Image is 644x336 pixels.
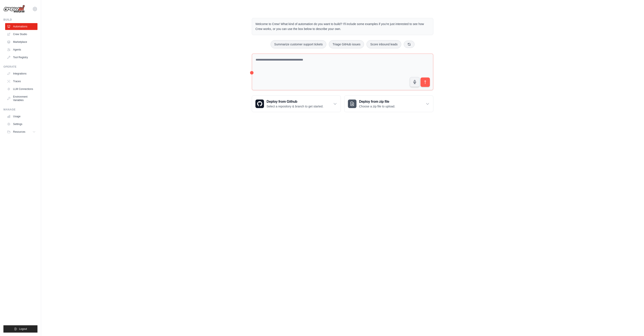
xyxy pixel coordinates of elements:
p: Choose a zip file to upload. [359,104,395,109]
span: Logout [19,327,27,331]
img: Logo [3,5,25,13]
a: Marketplace [5,39,37,45]
div: Build [3,18,37,21]
button: Triage GitHub issues [329,40,364,48]
div: Manage [3,108,37,111]
a: Automations [5,23,37,30]
button: Logout [3,325,37,333]
a: Tool Registry [5,54,37,61]
a: Integrations [5,70,37,77]
a: Crew Studio [5,31,37,38]
button: Resources [5,128,37,135]
a: Settings [5,121,37,128]
span: Resources [13,130,25,134]
a: Agents [5,46,37,53]
a: Usage [5,113,37,120]
h3: Deploy from Github [267,99,323,104]
a: LLM Connections [5,86,37,92]
a: Environment Variables [5,93,37,104]
p: Select a repository & branch to get started. [267,104,323,109]
p: Welcome to Crew! What kind of automation do you want to build? I'll include some examples if you'... [255,22,430,31]
button: Summarize customer support tickets [271,40,326,48]
div: Operate [3,65,37,68]
a: Traces [5,78,37,85]
h3: Deploy from zip file [359,99,395,104]
button: Score inbound leads [367,40,401,48]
